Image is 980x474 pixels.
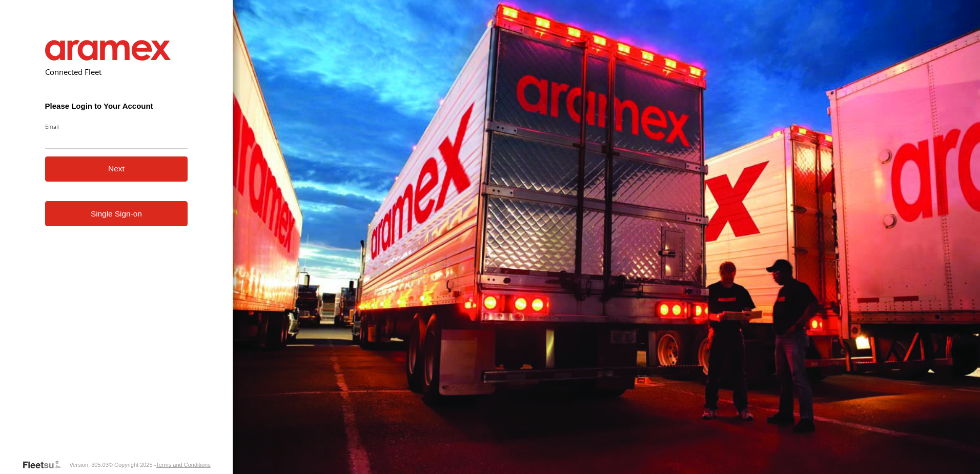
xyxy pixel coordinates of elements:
[45,201,188,226] a: Single Sign-on
[45,40,171,61] img: Aramex
[109,462,211,468] div: © Copyright 2025 -
[22,460,69,470] a: Visit our Website
[156,462,210,468] a: Terms and Conditions
[45,156,188,182] button: Next
[45,67,188,77] h2: Connected Fleet
[69,462,108,468] div: Version: 305.03
[45,123,188,130] label: Email
[45,102,188,110] h3: Please Login to Your Account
